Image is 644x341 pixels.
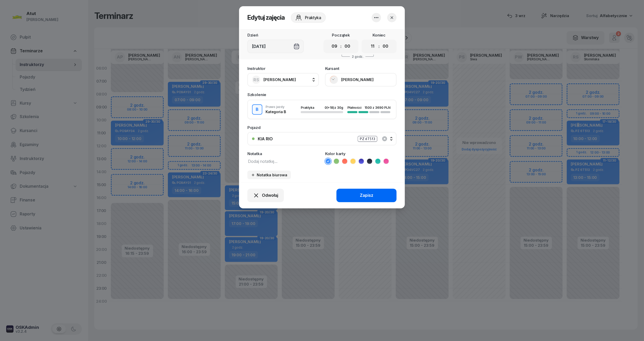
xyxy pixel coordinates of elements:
button: [PERSON_NAME] [325,73,397,86]
button: KIA RIOPZ 6T513 [247,132,397,146]
div: PZ 6T513 [358,136,377,142]
div: KIA RIO [258,137,273,141]
span: [PERSON_NAME] [263,77,296,82]
button: Zapisz [337,189,397,202]
div: Zapisz [360,192,373,199]
h2: Edytuj zajęcia [247,13,285,22]
button: Notatka biurowa [247,171,291,179]
div: : [341,43,342,49]
button: Odwołaj [247,189,284,202]
div: Notatka biurowa [251,173,287,177]
div: : [379,43,380,49]
span: Odwołaj [262,192,278,199]
button: RS[PERSON_NAME] [247,73,319,86]
span: RS [253,78,259,82]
